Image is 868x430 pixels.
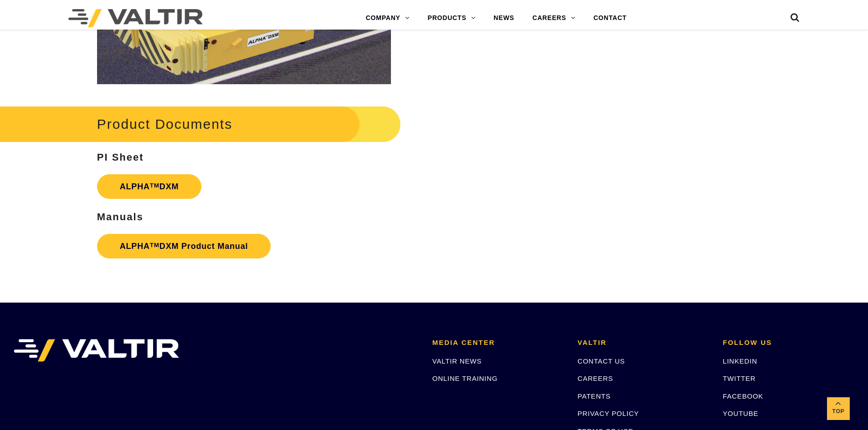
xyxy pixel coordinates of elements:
[723,374,755,382] a: TWITTER
[14,339,179,362] img: VALTIR
[419,9,485,27] a: PRODUCTS
[150,242,159,248] sup: TM
[578,357,625,365] a: CONTACT US
[432,339,564,347] h2: MEDIA CENTER
[827,397,850,420] a: Top
[584,9,636,27] a: CONTACT
[150,182,159,189] sup: TM
[578,392,611,400] a: PATENTS
[578,410,639,417] a: PRIVACY POLICY
[723,410,758,417] a: YOUTUBE
[578,374,613,382] a: CAREERS
[723,357,757,365] a: LINKEDIN
[484,9,523,27] a: NEWS
[97,152,144,163] strong: PI Sheet
[827,406,850,417] span: Top
[723,339,854,347] h2: FOLLOW US
[432,357,482,365] a: VALTIR NEWS
[578,339,709,347] h2: VALTIR
[432,374,498,382] a: ONLINE TRAINING
[723,392,763,400] a: FACEBOOK
[97,234,271,258] a: ALPHATMDXM Product Manual
[97,174,202,199] a: ALPHATMDXM
[97,211,144,223] strong: Manuals
[524,9,585,27] a: CAREERS
[357,9,419,27] a: COMPANY
[68,9,203,27] img: Valtir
